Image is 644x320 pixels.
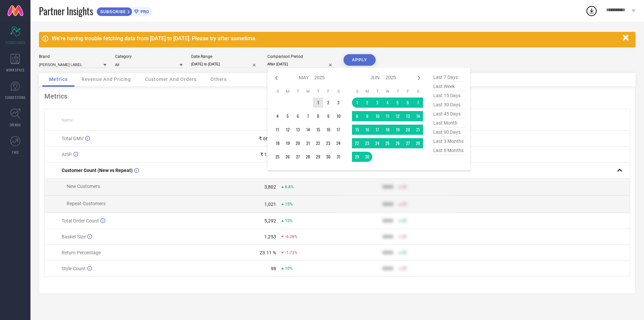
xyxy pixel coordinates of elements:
[303,138,313,148] td: Wed May 21 2025
[415,74,423,82] div: Next month
[323,138,333,148] td: Fri May 23 2025
[382,138,393,148] td: Wed Jun 25 2025
[272,74,281,82] div: Previous month
[402,250,407,255] span: 50
[62,250,101,255] span: Return Percentage
[283,125,293,135] td: Mon May 12 2025
[313,138,323,148] td: Thu May 22 2025
[272,125,283,135] td: Sun May 11 2025
[372,98,382,108] td: Tue Jun 03 2025
[431,82,465,91] span: last week
[333,98,343,108] td: Sat May 03 2025
[271,266,276,271] div: 98
[333,152,343,162] td: Sat May 31 2025
[191,54,259,59] div: Date Range
[403,125,413,135] td: Fri Jun 20 2025
[393,98,403,108] td: Thu Jun 05 2025
[283,89,293,94] th: Monday
[191,61,259,68] input: Select date range
[403,111,413,121] td: Fri Jun 13 2025
[382,218,393,223] div: 9999
[403,89,413,94] th: Friday
[62,218,99,223] span: Total Order Count
[393,125,403,135] td: Thu Jun 19 2025
[62,168,133,173] span: Customer Count (New vs Repeat)
[382,184,393,190] div: 9999
[323,111,333,121] td: Fri May 09 2025
[352,89,362,94] th: Sunday
[382,89,393,94] th: Wednesday
[362,138,372,148] td: Mon Jun 23 2025
[413,125,423,135] td: Sat Jun 21 2025
[62,152,72,157] span: AISP
[362,125,372,135] td: Mon Jun 16 2025
[352,152,362,162] td: Sun Jun 29 2025
[362,89,372,94] th: Monday
[372,89,382,94] th: Tuesday
[403,138,413,148] td: Fri Jun 27 2025
[393,111,403,121] td: Thu Jun 12 2025
[323,98,333,108] td: Fri May 02 2025
[382,98,393,108] td: Wed Jun 04 2025
[44,92,630,100] div: Metrics
[303,89,313,94] th: Wednesday
[115,54,183,59] div: Category
[139,9,149,14] span: PRO
[585,5,598,17] div: Open download list
[313,152,323,162] td: Thu May 29 2025
[82,77,131,82] span: Revenue And Pricing
[382,201,393,207] div: 9999
[402,218,407,223] span: 50
[264,201,276,207] div: 1,021
[352,111,362,121] td: Sun Jun 08 2025
[362,98,372,108] td: Mon Jun 02 2025
[264,234,276,239] div: 1,253
[333,111,343,121] td: Sat May 10 2025
[62,118,73,123] span: Name
[303,111,313,121] td: Wed May 07 2025
[393,89,403,94] th: Thursday
[96,5,152,16] a: SUBSCRIBEPRO
[283,152,293,162] td: Mon May 26 2025
[285,185,294,189] span: 6.8%
[5,40,25,45] span: SCORECARDS
[382,250,393,255] div: 9999
[413,98,423,108] td: Sat Jun 07 2025
[293,138,303,148] td: Tue May 20 2025
[272,111,283,121] td: Sun May 04 2025
[362,111,372,121] td: Mon Jun 09 2025
[382,234,393,239] div: 9999
[382,266,393,271] div: 9999
[431,146,465,155] span: last 6 months
[313,89,323,94] th: Thursday
[413,111,423,121] td: Sat Jun 14 2025
[210,77,227,82] span: Others
[39,54,107,59] div: Brand
[272,89,283,94] th: Sunday
[402,234,407,239] span: 50
[145,77,197,82] span: Customer And Orders
[431,119,465,128] span: last month
[272,152,283,162] td: Sun May 25 2025
[393,138,403,148] td: Thu Jun 26 2025
[402,202,407,207] span: 50
[5,95,26,100] span: SUGGESTIONS
[49,77,68,82] span: Metrics
[313,98,323,108] td: Thu May 01 2025
[313,111,323,121] td: Thu May 08 2025
[283,111,293,121] td: Mon May 05 2025
[372,138,382,148] td: Tue Jun 24 2025
[352,138,362,148] td: Sun Jun 22 2025
[267,61,335,68] input: Select comparison period
[9,122,21,127] span: TRENDS
[67,201,106,206] span: Repeat Customers
[97,9,128,14] span: SUBSCRIBE
[285,218,293,223] span: 13%
[372,111,382,121] td: Tue Jun 10 2025
[272,138,283,148] td: Sun May 18 2025
[285,266,293,271] span: 10%
[333,138,343,148] td: Sat May 24 2025
[285,250,297,255] span: -1.73%
[431,100,465,109] span: last 30 days
[62,266,86,271] span: Style Count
